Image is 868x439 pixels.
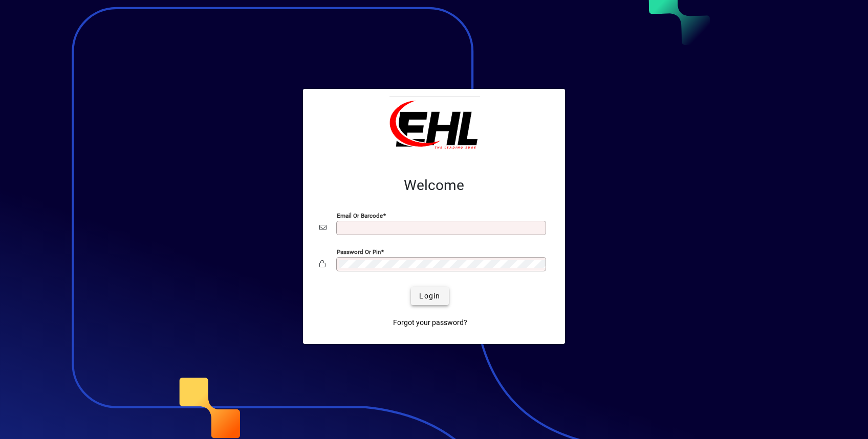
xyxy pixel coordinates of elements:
[411,287,448,305] button: Login
[337,248,381,256] mat-label: Password or Pin
[337,212,383,219] mat-label: Email or Barcode
[389,313,471,332] a: Forgot your password?
[393,317,467,328] span: Forgot your password?
[319,177,549,194] h2: Welcome
[419,291,440,302] span: Login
